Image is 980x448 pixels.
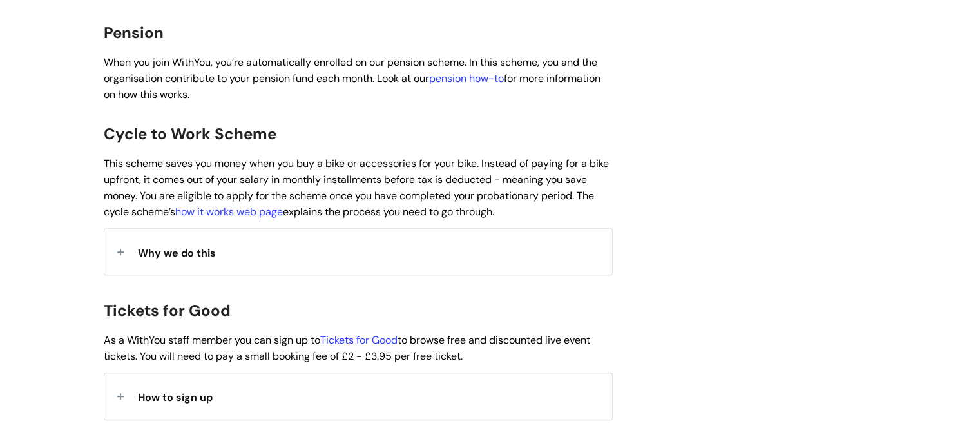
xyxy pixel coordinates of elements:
span: This scheme saves you money when you buy a bike or accessories for your bike. Instead of paying f... [104,157,609,218]
a: how it works web page [175,205,283,219]
span: When you join WithYou, you’re automatically enrolled on our pension scheme. In this scheme, you a... [104,55,600,101]
span: Tickets for Good [104,300,231,320]
a: Tickets for Good [320,333,398,347]
span: Why we do this [138,246,216,260]
span: Pension [104,23,164,43]
span: How to sign up [138,391,213,404]
a: pension how-to [429,72,504,85]
span: As a WithYou staff member you can sign up to to browse free and discounted live event tickets. Yo... [104,333,590,363]
span: Cycle to Work Scheme [104,124,276,144]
